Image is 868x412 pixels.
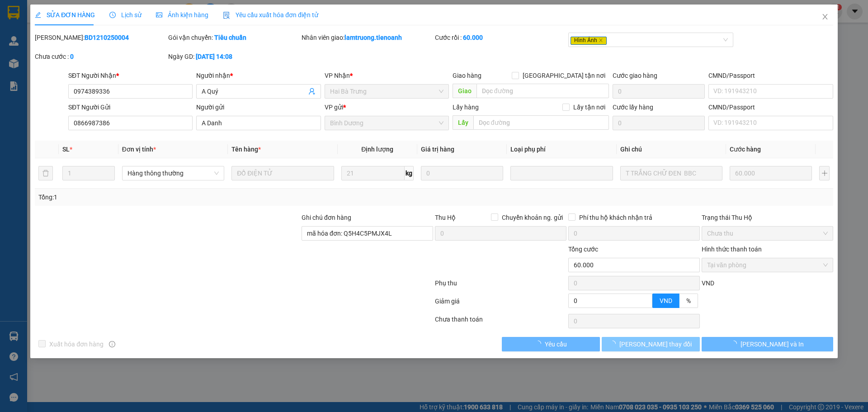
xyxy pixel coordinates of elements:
b: 0 [70,53,74,60]
span: Chuyển khoản ng. gửi [498,213,566,223]
span: Chưa thu [707,227,828,240]
span: Lấy [453,115,473,130]
span: Ảnh kiện hàng [156,11,208,19]
span: Tại văn phòng [707,258,828,272]
div: CMND/Passport [708,102,833,112]
span: Tổng cước [568,246,598,253]
span: SỬA ĐƠN HÀNG [35,11,95,19]
label: Cước lấy hàng [613,104,653,111]
button: delete [38,166,53,180]
span: Yêu cầu [545,339,567,349]
span: Cước hàng [730,146,761,153]
label: Ghi chú đơn hàng [302,214,351,221]
div: Chưa thanh toán [434,314,567,330]
span: user-add [308,88,316,95]
div: Phụ thu [434,278,567,294]
div: Trạng thái Thu Hộ [702,213,833,223]
span: % [686,297,691,304]
input: Dọc đường [476,84,609,98]
div: Nhân viên giao: [302,33,433,43]
div: [PERSON_NAME]: [35,33,166,43]
button: Yêu cầu [502,337,600,351]
th: Loại phụ phí [507,141,616,158]
button: [PERSON_NAME] thay đổi [602,337,700,351]
span: [PERSON_NAME] và In [741,339,804,349]
span: Hình Ảnh [571,37,607,45]
span: loading [731,341,741,347]
input: 0 [730,166,812,180]
b: [DATE] 14:08 [196,53,232,60]
label: Hình thức thanh toán [702,246,762,253]
span: Định lượng [361,146,393,153]
b: lamtruong.tienoanh [344,34,402,41]
b: Tiêu chuẩn [214,34,246,41]
div: Người gửi [196,102,321,112]
div: Tổng: 1 [38,192,335,202]
div: Gói vận chuyển: [168,33,300,43]
input: Cước giao hàng [613,84,705,99]
span: clock-circle [109,12,116,18]
span: VND [702,279,714,287]
span: VND [660,297,672,304]
span: close [599,38,603,43]
span: Lịch sử [109,11,142,19]
input: Ghi chú đơn hàng [302,226,433,241]
span: Tên hàng [231,146,261,153]
span: Giá trị hàng [421,146,454,153]
input: 0 [421,166,503,180]
div: CMND/Passport [708,71,833,81]
span: edit [35,12,41,18]
input: Dọc đường [473,115,609,130]
th: Ghi chú [617,141,726,158]
label: Cước giao hàng [613,72,657,79]
input: Ghi Chú [620,166,722,180]
span: Xuất hóa đơn hàng [46,339,107,349]
span: [GEOGRAPHIC_DATA] tận nơi [519,71,609,81]
div: Người nhận [196,71,321,81]
div: VP gửi [325,102,449,112]
div: Cước rồi : [435,33,566,43]
div: Chưa cước : [35,52,166,62]
span: Bình Dương [330,116,443,130]
span: loading [535,341,545,347]
span: Lấy hàng [453,104,479,111]
b: 60.000 [463,34,483,41]
span: Yêu cầu xuất hóa đơn điện tử [223,11,318,19]
span: kg [405,166,414,180]
span: Hàng thông thường [127,166,219,180]
button: [PERSON_NAME] và In [702,337,833,351]
span: info-circle [109,341,115,347]
span: Lấy tận nơi [570,102,609,112]
b: BD1210250004 [85,34,129,41]
div: SĐT Người Nhận [68,71,193,81]
img: icon [223,12,230,19]
span: SL [62,146,70,153]
span: picture [156,12,162,18]
span: Thu Hộ [435,214,456,221]
span: Giao hàng [453,72,481,79]
span: Hai Bà Trưng [330,85,443,98]
div: Giảm giá [434,296,567,312]
div: Ngày GD: [168,52,300,62]
div: SĐT Người Gửi [68,102,193,112]
span: Đơn vị tính [122,146,156,153]
input: Cước lấy hàng [613,116,705,130]
input: VD: Bàn, Ghế [231,166,334,180]
span: Giao [453,84,476,98]
button: Close [812,5,838,30]
span: Phí thu hộ khách nhận trả [576,213,656,223]
span: VP Nhận [325,72,350,79]
span: [PERSON_NAME] thay đổi [619,339,692,349]
span: loading [609,341,619,347]
button: plus [819,166,829,180]
span: close [821,13,829,20]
